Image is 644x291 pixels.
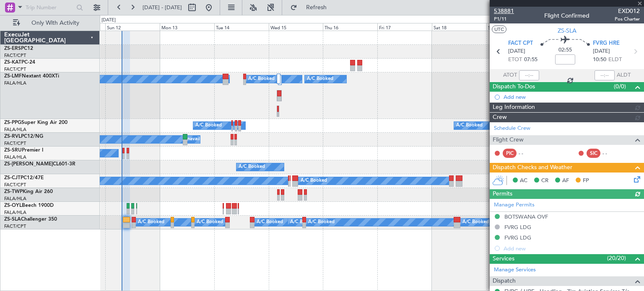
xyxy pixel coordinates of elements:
[195,119,222,132] div: A/C Booked
[4,189,23,194] span: ZS-TWP
[558,26,576,35] span: ZS-SLA
[493,254,514,264] span: Services
[593,56,606,64] span: 10:50
[101,17,116,24] div: [DATE]
[608,56,622,64] span: ELDT
[520,177,527,185] span: AC
[290,216,317,229] div: A/C Booked
[4,223,26,229] a: FACT/CPT
[4,175,44,180] a: ZS-CJTPC12/47E
[4,196,26,202] a: FALA/HLA
[504,93,640,100] div: Add new
[4,203,22,208] span: ZS-OYL
[583,177,589,185] span: FP
[377,23,432,31] div: Fri 17
[614,82,626,91] span: (0/0)
[4,120,21,125] span: ZS-PPG
[301,175,327,187] div: A/C Booked
[4,120,68,125] a: ZS-PPGSuper King Air 200
[299,5,334,10] span: Refresh
[593,47,610,56] span: [DATE]
[615,15,640,23] span: Pos Charter
[508,39,533,48] span: FACT CPT
[4,148,43,153] a: ZS-SRUPremier I
[4,74,22,79] span: ZS-LMF
[26,1,74,14] input: Trip Number
[239,161,265,173] div: A/C Booked
[432,23,486,31] div: Sat 18
[4,175,21,180] span: ZS-CJT
[503,71,517,80] span: ATOT
[4,217,21,222] span: ZS-SLA
[197,216,223,229] div: A/C Booked
[257,216,283,229] div: A/C Booked
[307,73,333,85] div: A/C Booked
[4,66,26,72] a: FACT/CPT
[541,177,548,185] span: CR
[615,7,640,15] span: EXD012
[524,56,538,64] span: 07:55
[4,162,75,167] a: ZS-[PERSON_NAME]CL601-3R
[508,47,525,56] span: [DATE]
[160,23,214,31] div: Mon 13
[4,182,26,188] a: FACT/CPT
[456,119,483,132] div: A/C Booked
[607,254,626,263] span: (20/20)
[4,60,21,65] span: ZS-KAT
[617,71,631,80] span: ALDT
[493,82,535,92] span: Dispatch To-Dos
[174,133,209,146] div: A/C Unavailable
[4,140,26,147] a: FACT/CPT
[4,217,57,222] a: ZS-SLAChallenger 350
[269,23,323,31] div: Wed 15
[493,276,516,286] span: Dispatch
[508,56,522,64] span: ETOT
[4,80,26,86] a: FALA/HLA
[143,4,182,11] span: [DATE] - [DATE]
[4,52,26,59] a: FACT/CPT
[4,148,22,153] span: ZS-SRU
[593,39,620,48] span: FVRG HRE
[4,162,53,167] span: ZS-[PERSON_NAME]
[4,134,43,139] a: ZS-RVLPC12/NG
[544,11,589,20] div: Flight Confirmed
[323,23,377,31] div: Thu 16
[308,216,335,229] div: A/C Booked
[4,134,21,139] span: ZS-RVL
[4,203,54,208] a: ZS-OYLBeech 1900D
[4,154,26,160] a: FALA/HLA
[4,46,21,51] span: ZS-ERS
[22,20,88,26] span: Only With Activity
[4,189,53,194] a: ZS-TWPKing Air 260
[493,163,572,173] span: Dispatch Checks and Weather
[4,209,26,216] a: FALA/HLA
[138,216,164,229] div: A/C Booked
[4,126,26,133] a: FALA/HLA
[286,1,337,14] button: Refresh
[214,23,269,31] div: Tue 14
[105,23,160,31] div: Sun 12
[9,16,91,30] button: Only With Activity
[494,266,536,274] a: Manage Services
[248,73,275,85] div: A/C Booked
[4,46,33,51] a: ZS-ERSPC12
[4,74,59,79] a: ZS-LMFNextant 400XTi
[462,216,489,229] div: A/C Booked
[494,7,514,15] span: 538881
[558,46,572,54] span: 02:55
[562,177,569,185] span: AF
[4,60,35,65] a: ZS-KATPC-24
